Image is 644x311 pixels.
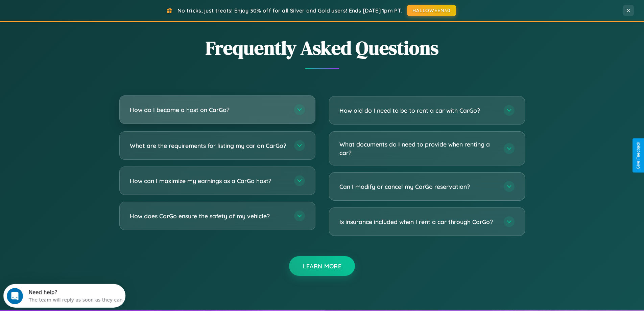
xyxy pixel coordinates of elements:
[130,141,287,150] h3: What are the requirements for listing my car on CarGo?
[3,284,125,308] iframe: Intercom live chat discovery launcher
[339,182,497,191] h3: Can I modify or cancel my CarGo reservation?
[7,288,23,304] iframe: Intercom live chat
[25,11,119,18] div: The team will reply as soon as they can
[339,140,497,157] h3: What documents do I need to provide when renting a car?
[3,3,126,21] div: Open Intercom Messenger
[130,212,287,220] h3: How does CarGo ensure the safety of my vehicle?
[25,6,119,11] div: Need help?
[177,7,402,14] span: No tricks, just treats! Enjoy 30% off for all Silver and Gold users! Ends [DATE] 1pm PT.
[130,177,287,185] h3: How can I maximize my earnings as a CarGo host?
[339,218,497,226] h3: Is insurance included when I rent a car through CarGo?
[130,106,287,114] h3: How do I become a host on CarGo?
[339,106,497,115] h3: How old do I need to be to rent a car with CarGo?
[407,5,456,16] button: HALLOWEEN30
[289,256,355,276] button: Learn More
[119,35,525,61] h2: Frequently Asked Questions
[636,142,641,169] div: Give Feedback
